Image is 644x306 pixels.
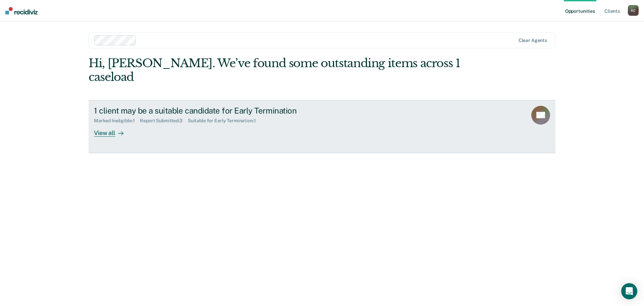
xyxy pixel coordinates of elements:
div: K C [628,5,639,16]
div: 1 client may be a suitable candidate for Early Termination [94,106,329,116]
div: Open Intercom Messenger [621,283,637,299]
div: Suitable for Early Termination : 1 [188,118,261,124]
a: 1 client may be a suitable candidate for Early TerminationMarked Ineligible:1Report Submitted:3Su... [89,100,555,153]
div: View all [94,124,131,137]
div: Report Submitted : 3 [140,118,188,124]
div: Marked Ineligible : 1 [94,118,140,124]
button: KC [628,5,639,16]
div: Hi, [PERSON_NAME]. We’ve found some outstanding items across 1 caseload [89,56,462,84]
img: Recidiviz [5,7,38,14]
div: Clear agents [519,38,547,43]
